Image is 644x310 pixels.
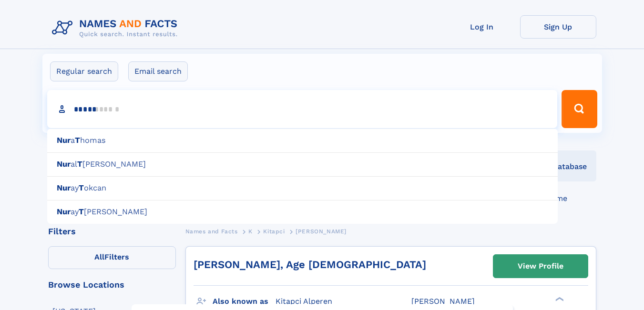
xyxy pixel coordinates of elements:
[296,228,347,235] span: [PERSON_NAME]
[493,255,588,278] a: View Profile
[47,152,558,177] div: al [PERSON_NAME]
[48,280,176,289] div: Browse Locations
[194,259,426,270] a: [PERSON_NAME], Age [DEMOGRAPHIC_DATA]
[94,252,104,261] span: All
[263,228,285,235] span: Kitapci
[47,129,558,153] div: a homas
[553,296,565,302] div: ❯
[518,255,563,277] div: View Profile
[562,90,597,128] button: Search Button
[411,297,475,306] span: [PERSON_NAME]
[48,15,185,41] img: Logo Names and Facts
[276,297,332,306] span: Kitapci Alperen
[48,227,176,236] div: Filters
[520,15,596,39] a: Sign Up
[128,61,188,81] label: Email search
[444,15,520,39] a: Log In
[77,160,82,169] b: T
[263,225,285,237] a: Kitapci
[79,183,84,192] b: T
[185,225,238,237] a: Names and Facts
[213,293,276,310] h3: Also known as
[57,160,71,169] b: Nur
[248,225,253,237] a: K
[248,228,253,235] span: K
[48,246,176,269] label: Filters
[47,200,558,224] div: ay [PERSON_NAME]
[57,183,71,192] b: Nur
[57,207,71,216] b: Nur
[79,207,84,216] b: T
[57,136,71,145] b: Nur
[75,136,80,145] b: T
[47,176,558,200] div: ay okcan
[47,90,558,128] input: search input
[50,61,118,81] label: Regular search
